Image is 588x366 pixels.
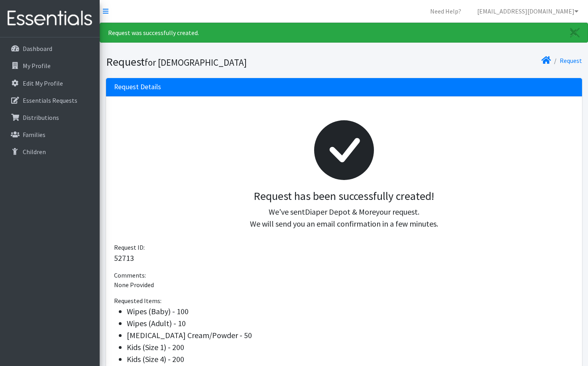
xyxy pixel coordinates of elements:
a: Close [562,23,588,42]
p: Distributions [23,114,59,121]
li: Wipes (Baby) - 100 [127,305,574,317]
h3: Request Details [114,83,161,91]
a: Essentials Requests [3,92,96,108]
a: Need Help? [424,3,468,19]
a: Request [560,57,582,65]
a: [EMAIL_ADDRESS][DOMAIN_NAME] [471,3,585,19]
span: Comments: [114,271,146,279]
p: My Profile [23,62,51,70]
a: Edit My Profile [3,75,96,91]
h1: Request [106,55,341,69]
a: Families [3,127,96,143]
a: Distributions [3,110,96,125]
p: We've sent your request. We will send you an email confirmation in a few minutes. [120,206,568,230]
li: Kids (Size 1) - 200 [127,341,574,353]
img: HumanEssentials [3,5,96,32]
span: Diaper Depot & More [305,207,376,217]
p: Essentials Requests [23,96,77,104]
li: Kids (Size 4) - 200 [127,353,574,365]
p: Children [23,148,46,156]
small: for [DEMOGRAPHIC_DATA] [145,57,247,68]
a: Children [3,144,96,160]
span: None Provided [114,281,154,289]
span: Requested Items: [114,297,161,305]
p: Edit My Profile [23,79,63,87]
span: Request ID: [114,243,145,251]
p: 52713 [114,252,574,264]
div: Request was successfully created. [100,23,588,43]
a: My Profile [3,58,96,74]
a: Dashboard [3,41,96,57]
p: Families [23,131,45,139]
li: Wipes (Adult) - 10 [127,317,574,329]
li: [MEDICAL_DATA] Cream/Powder - 50 [127,329,574,341]
p: Dashboard [23,45,52,53]
h3: Request has been successfully created! [120,190,568,203]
